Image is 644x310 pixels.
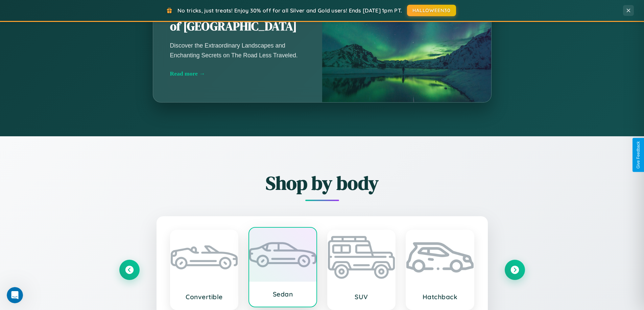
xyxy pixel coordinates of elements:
p: Discover the Extraordinary Landscapes and Enchanting Secrets on The Road Less Traveled. [170,41,305,60]
h3: Convertible [177,293,231,301]
h2: Shop by body [119,170,525,196]
button: HALLOWEEN30 [407,5,456,16]
span: No tricks, just treats! Enjoy 30% off for all Silver and Gold users! Ends [DATE] 1pm PT. [177,7,402,14]
iframe: Intercom live chat [7,287,23,303]
h2: Unearthing the Mystique of [GEOGRAPHIC_DATA] [170,3,305,34]
h3: SUV [335,293,388,301]
div: Read more → [170,70,305,77]
div: Give Feedback [636,141,641,169]
h3: Hatchback [413,293,467,301]
h3: Sedan [256,290,310,298]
